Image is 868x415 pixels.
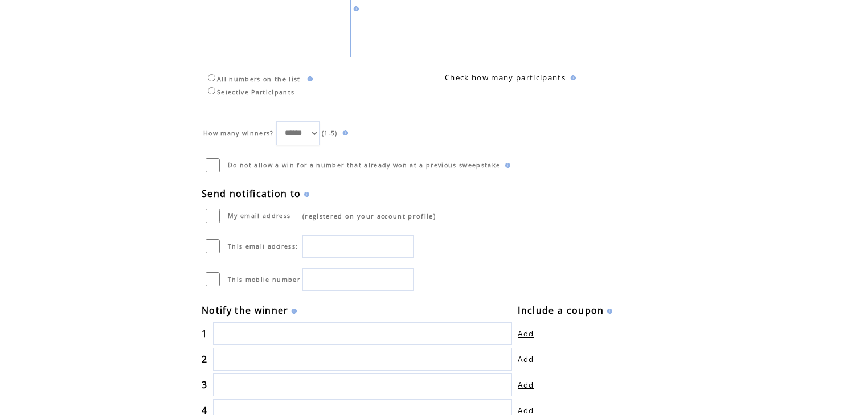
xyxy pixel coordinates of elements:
input: Selective Participants [208,87,215,94]
span: (1-5) [322,129,338,137]
span: Include a coupon [518,304,604,317]
img: help.gif [340,130,348,135]
img: help.gif [502,163,510,168]
img: help.gif [351,6,359,11]
span: How many winners? [203,129,274,137]
a: Add [518,328,534,339]
span: Do not allow a win for a number that already won at a previous sweepstake [228,161,500,169]
a: Add [518,380,534,390]
span: 3 [202,379,207,391]
input: All numbers on the list [208,74,215,81]
a: Add [518,354,534,364]
label: All numbers on the list [205,75,301,83]
span: This mobile number [228,276,300,283]
span: This email address: [228,243,298,250]
img: help.gif [289,309,297,314]
span: Notify the winner [202,304,289,317]
img: help.gif [568,75,576,80]
label: Selective Participants [205,88,294,96]
img: help.gif [604,309,612,314]
span: 1 [202,327,207,340]
span: 2 [202,353,207,365]
img: help.gif [305,76,313,81]
span: My email address [228,212,290,220]
span: (registered on your account profile) [302,212,436,220]
span: Send notification to [202,187,301,200]
img: help.gif [301,192,309,197]
a: Check how many participants [445,72,566,83]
